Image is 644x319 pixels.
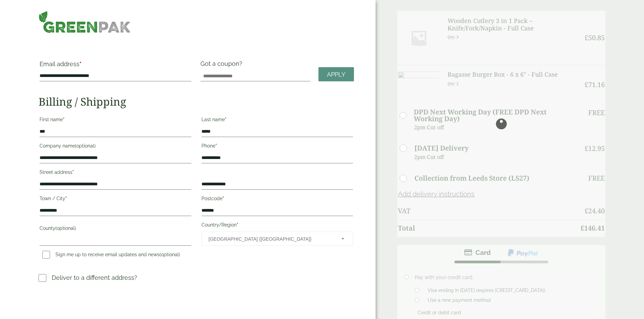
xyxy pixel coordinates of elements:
label: Street address [40,167,191,179]
label: Sign me up to receive email updates and news [40,252,183,259]
span: Country/Region [201,232,353,246]
span: (optional) [55,225,76,231]
abbr: required [215,143,217,149]
label: County [40,223,191,235]
abbr: required [225,117,226,122]
abbr: required [63,117,65,122]
span: Apply [327,71,345,78]
label: Country/Region [201,220,353,232]
a: Apply [318,67,354,82]
label: Email address [40,61,191,71]
abbr: required [65,196,67,201]
label: First name [40,115,191,126]
span: United Kingdom (UK) [209,232,332,246]
h2: Billing / Shipping [39,95,354,108]
img: GreenPak Supplies [39,11,131,33]
span: (optional) [160,252,180,257]
label: Postcode [201,194,353,205]
label: Last name [201,115,353,126]
abbr: required [222,196,224,201]
p: Deliver to a different address? [52,273,137,282]
span: (optional) [75,143,96,149]
abbr: required [79,60,81,68]
label: Town / City [40,194,191,205]
input: Sign me up to receive email updates and news(optional) [42,251,50,259]
label: Company name [40,141,191,153]
label: Got a coupon? [200,60,245,71]
abbr: required [237,222,238,228]
abbr: required [72,169,74,175]
label: Phone [201,141,353,153]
